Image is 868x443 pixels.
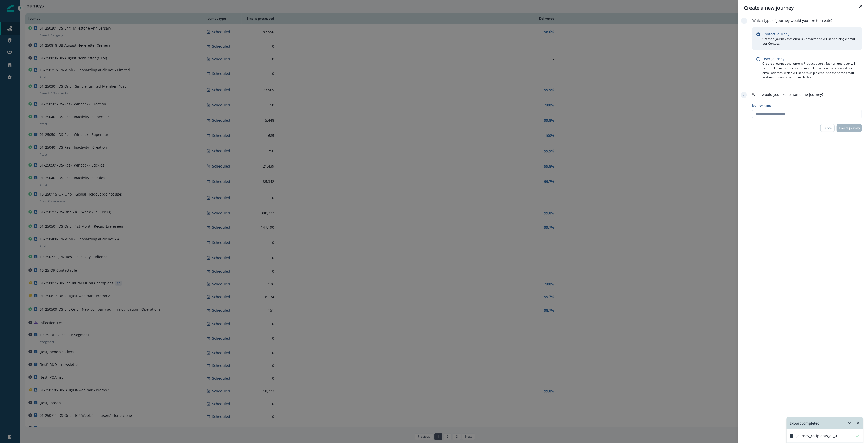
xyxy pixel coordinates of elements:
[842,417,852,429] button: hide-exports
[762,37,858,46] p: Create a journey that enrolls Contacts and will send a single email per Contact.
[743,93,745,97] p: 2
[762,61,858,80] p: Create a journey that enrolls Product Users. Each unique User will be enrolled in the journey, so...
[744,4,862,12] div: Create a new journey
[752,92,823,97] p: What would you like to name the journey?
[823,126,832,130] p: Cancel
[762,31,789,37] p: Contact journey
[752,103,772,108] p: Journey name
[752,18,833,23] p: Which type of Journey would you like to create?
[762,56,784,61] p: User journey
[839,126,860,130] p: Create journey
[846,419,854,427] button: hide-exports
[854,419,862,427] button: Remove-exports
[743,19,745,23] p: 1
[796,433,847,438] p: journey_recipients_all_01-250811-BB- Inaugural Mural Champions [DATE]02.08.26 PM
[790,421,820,426] p: Export completed
[857,2,865,10] button: Close
[820,124,835,132] button: Cancel
[787,429,863,443] div: hide-exports
[837,124,862,132] button: Create journey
